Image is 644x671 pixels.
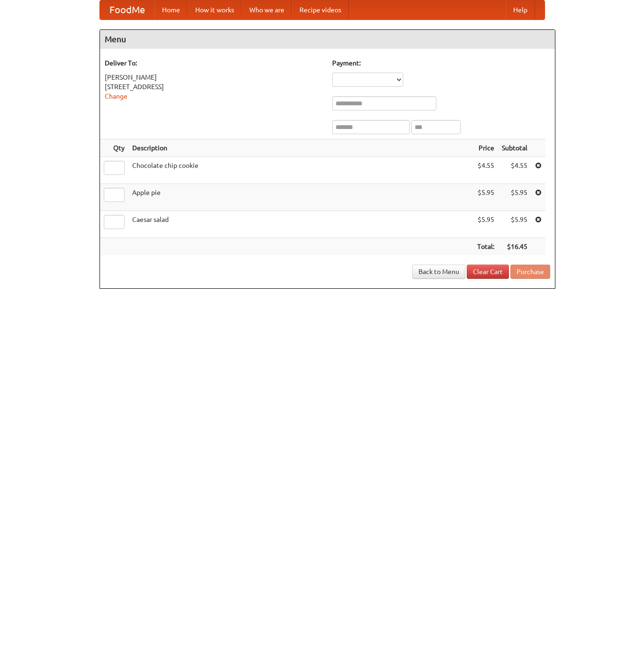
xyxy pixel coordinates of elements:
[105,82,323,92] div: [STREET_ADDRESS]
[473,157,498,184] td: $4.55
[332,58,550,68] h5: Payment:
[128,184,473,211] td: Apple pie
[473,139,498,157] th: Price
[498,139,531,157] th: Subtotal
[242,0,292,19] a: Who we are
[105,92,127,100] a: Change
[412,265,465,279] a: Back to Menu
[128,157,473,184] td: Chocolate chip cookie
[473,211,498,238] td: $5.95
[128,211,473,238] td: Caesar salad
[510,265,550,279] button: Purchase
[292,0,349,19] a: Recipe videos
[498,211,531,238] td: $5.95
[498,238,531,256] th: $16.45
[473,184,498,211] td: $5.95
[100,0,154,19] a: FoodMe
[498,184,531,211] td: $5.95
[498,157,531,184] td: $4.55
[154,0,188,19] a: Home
[100,139,128,157] th: Qty
[473,238,498,256] th: Total:
[188,0,242,19] a: How it works
[105,73,323,82] div: [PERSON_NAME]
[100,30,555,49] h4: Menu
[105,58,323,68] h5: Deliver To:
[128,139,473,157] th: Description
[467,265,509,279] a: Clear Cart
[506,0,535,19] a: Help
